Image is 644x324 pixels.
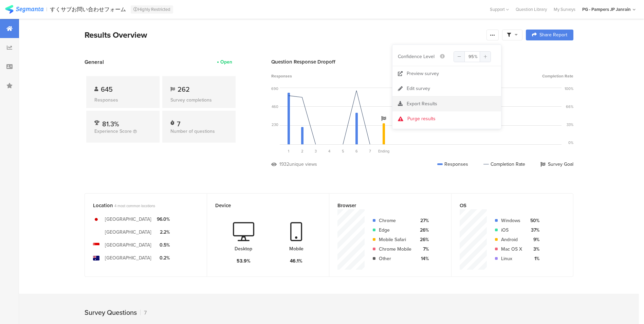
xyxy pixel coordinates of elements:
[437,161,468,168] div: Responses
[512,6,550,13] a: Question Library
[105,241,151,249] div: [GEOGRAPHIC_DATA]
[566,104,573,109] div: 66%
[46,5,47,13] div: |
[501,246,522,253] div: Mac OS X
[105,229,151,236] div: [GEOGRAPHIC_DATA]
[50,6,126,13] div: すくサブお問い合わせフォーム
[377,148,390,154] div: Ending
[379,227,411,234] div: Edge
[501,236,522,243] div: Android
[379,236,411,243] div: Mobile Safari
[550,6,579,13] a: My Surveys
[407,115,436,122] div: Purge results
[392,66,501,81] a: Preview survey
[289,245,303,252] div: Mobile
[114,203,155,209] span: 4 most common locations
[407,85,430,92] div: Edit survey
[271,73,292,79] span: Responses
[342,148,344,154] span: 5
[279,161,289,168] div: 1932
[379,255,411,262] div: Other
[290,257,302,265] div: 46.1%
[501,255,522,262] div: Linux
[288,148,289,154] span: 1
[220,58,232,66] div: Open
[565,86,573,91] div: 100%
[392,81,501,96] a: Edit survey
[85,29,483,41] div: Results Overview
[369,148,371,154] span: 7
[93,202,187,209] div: Location
[157,254,170,262] div: 0.2%
[101,84,113,94] span: 645
[542,73,573,79] span: Completion Rate
[474,53,478,60] span: %
[379,217,411,224] div: Chrome
[407,100,437,107] span: Export Results
[407,70,439,77] div: Preview survey
[272,104,278,109] div: 460
[157,241,170,249] div: 0.5%
[460,202,554,209] div: OS
[501,227,522,234] div: iOS
[528,227,539,234] div: 37%
[5,5,43,14] img: segmanta logo
[483,161,525,168] div: Completion Rate
[501,217,522,224] div: Windows
[177,119,180,126] div: 7
[567,122,573,127] div: 33%
[85,307,137,318] div: Survey Questions
[271,86,278,91] div: 690
[102,119,119,129] span: 81.3%
[272,122,278,127] div: 230
[157,229,170,236] div: 2.2%
[355,148,358,154] span: 6
[379,246,411,253] div: Chrome Mobile
[568,140,573,145] div: 0%
[105,216,151,223] div: [GEOGRAPHIC_DATA]
[417,217,429,224] div: 27%
[337,202,432,209] div: Browser
[170,96,227,104] div: Survey completions
[140,309,147,317] div: 7
[528,236,539,243] div: 9%
[301,148,303,154] span: 2
[528,246,539,253] div: 3%
[539,33,567,37] span: Share Report
[94,96,151,104] div: Responses
[271,58,573,66] div: Question Response Dropoff
[328,148,330,154] span: 4
[417,236,429,243] div: 26%
[582,6,631,13] div: PG - Pampers JP Janrain
[454,51,491,62] input: Confidence Level
[398,53,435,60] span: Confidence Level
[315,148,317,154] span: 3
[131,5,173,14] div: Highly Restricted
[417,246,429,253] div: 7%
[178,84,190,94] span: 262
[215,202,310,209] div: Device
[85,58,104,66] span: General
[417,255,429,262] div: 14%
[528,217,539,224] div: 50%
[381,116,386,121] i: Survey Goal
[540,161,573,168] div: Survey Goal
[170,128,215,135] span: Number of questions
[237,257,251,265] div: 53.9%
[289,161,317,168] div: unique views
[417,227,429,234] div: 26%
[235,245,252,252] div: Desktop
[490,4,509,15] div: Support
[105,254,151,262] div: [GEOGRAPHIC_DATA]
[157,216,170,223] div: 96.0%
[94,128,132,135] span: Experience Score
[528,255,539,262] div: 1%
